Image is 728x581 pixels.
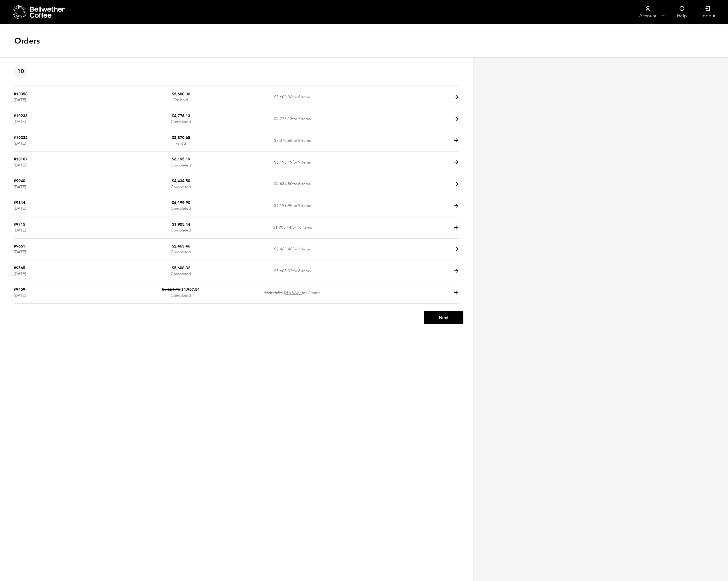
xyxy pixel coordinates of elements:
[14,184,26,190] time: [DATE]
[14,156,27,162] a: #10107
[172,178,190,184] bdi: 4,434.50
[264,290,283,295] del: $5,526.93
[172,200,174,205] span: $
[172,222,190,227] bdi: 1,905.44
[273,225,291,230] span: 1,905.44
[125,260,237,282] td: Completed
[274,138,276,143] span: $
[14,91,27,97] a: #10358
[14,141,26,146] time: [DATE]
[273,225,275,230] span: $
[274,94,276,100] span: $
[125,173,237,195] td: Completed
[172,244,174,249] span: $
[125,195,237,217] td: Completed
[14,200,25,205] a: #9844
[162,287,180,292] del: $5,526.93
[172,222,174,227] span: $
[125,130,237,152] td: Failed
[181,287,184,292] span: $
[172,91,174,97] span: $
[237,173,348,195] td: for 6 items
[284,290,302,295] span: 4,967.54
[172,200,190,205] bdi: 6,199.90
[14,178,25,184] a: #9940
[14,64,27,78] span: 10
[125,282,237,304] td: Completed
[172,135,174,140] span: $
[14,113,27,119] a: #10233
[14,249,26,255] time: [DATE]
[172,265,174,271] span: $
[14,222,25,227] a: #9715
[172,178,174,184] span: $
[237,282,348,304] td: for 7 items
[424,311,463,324] a: Next
[237,152,348,173] td: for 9 items
[274,138,292,143] span: 5,370.68
[172,135,190,140] bdi: 5,370.68
[172,265,190,271] bdi: 5,608.32
[125,87,237,108] td: On hold
[14,135,27,140] a: #10232
[237,195,348,217] td: for 9 items
[274,160,292,165] span: 6,195.19
[237,130,348,152] td: for 8 items
[14,287,25,292] a: #9459
[172,244,190,249] bdi: 2,463.46
[274,268,292,274] span: 5,608.32
[237,108,348,130] td: for 7 items
[284,290,286,295] span: $
[274,116,276,121] span: $
[237,87,348,108] td: for 8 items
[274,181,292,187] span: 4,434.50
[172,156,190,162] bdi: 6,195.19
[274,94,292,100] span: 5,600.36
[274,116,292,121] span: 4,776.13
[274,160,276,165] span: $
[14,36,40,46] h1: Orders
[14,162,26,168] time: [DATE]
[14,271,26,276] time: [DATE]
[274,268,276,274] span: $
[14,119,26,124] time: [DATE]
[237,260,348,282] td: for 8 items
[237,239,348,260] td: for 3 items
[172,91,190,97] bdi: 5,600.36
[14,227,26,233] time: [DATE]
[274,246,276,252] span: $
[125,152,237,173] td: Completed
[274,203,292,208] span: 6,199.90
[14,265,25,271] a: #9565
[274,181,276,187] span: $
[237,217,348,239] td: for 16 items
[274,246,292,252] span: 2,463.46
[125,108,237,130] td: Completed
[14,97,26,103] time: [DATE]
[172,113,174,119] span: $
[14,244,25,249] a: #9661
[125,217,237,239] td: Completed
[14,293,26,298] time: [DATE]
[172,156,174,162] span: $
[181,287,200,292] bdi: 4,967.54
[14,206,26,211] time: [DATE]
[172,113,190,119] bdi: 4,776.13
[274,203,276,208] span: $
[125,239,237,260] td: Completed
